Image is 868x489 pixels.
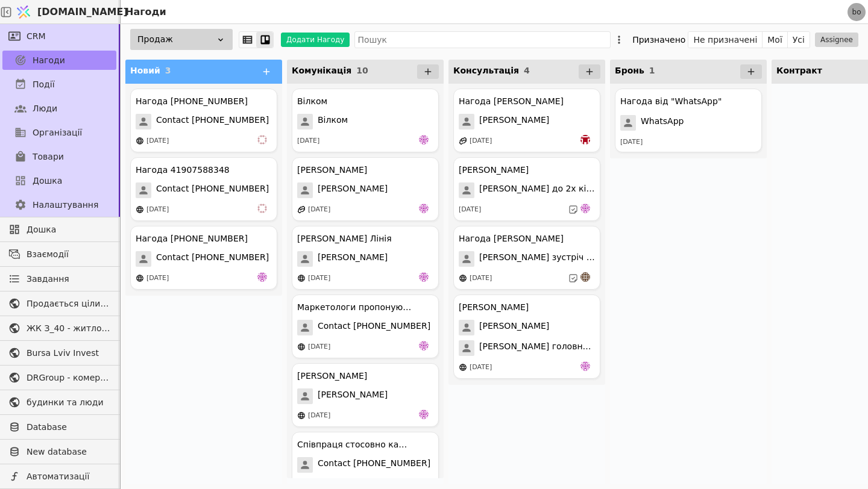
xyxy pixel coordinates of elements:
[479,320,549,335] span: [PERSON_NAME]
[33,54,65,67] span: Нагоди
[419,204,429,213] img: de
[2,368,116,387] a: DRGroup - комерційна нерухоомість
[459,274,467,282] img: online-store.svg
[470,363,492,373] div: [DATE]
[763,31,788,48] button: Мої
[33,175,62,187] span: Дошка
[2,75,116,94] a: Події
[297,438,412,451] div: Співпраця стосовно канцелярії
[641,115,684,131] span: WhatsApp
[33,78,55,91] span: Події
[318,457,430,473] span: Contact [PHONE_NUMBER]
[136,95,248,108] div: Нагода [PHONE_NUMBER]
[308,342,330,352] div: [DATE]
[136,232,248,245] div: Нагода [PHONE_NUMBER]
[2,269,116,288] a: Завдання
[257,135,267,145] img: vi
[33,151,64,163] span: Товари
[2,220,116,239] a: Дошка
[2,99,116,118] a: Люди
[2,417,116,437] a: Database
[308,273,330,284] div: [DATE]
[297,205,306,214] img: affiliate-program.svg
[580,272,590,282] img: an
[297,164,367,176] div: [PERSON_NAME]
[14,1,33,23] img: Logo
[453,89,600,152] div: Нагода [PERSON_NAME][PERSON_NAME][DATE]bo
[136,205,144,214] img: online-store.svg
[297,301,412,314] div: Маркетологи пропонують співпрацю
[308,411,330,421] div: [DATE]
[292,294,439,358] div: Маркетологи пропонують співпрацюContact [PHONE_NUMBER][DATE]de
[2,343,116,363] a: Bursa Lviv Invest
[156,251,269,267] span: Contact [PHONE_NUMBER]
[2,26,116,46] a: CRM
[453,157,600,221] div: [PERSON_NAME][PERSON_NAME] до 2х кімнатної[DATE]de
[12,1,121,23] a: [DOMAIN_NAME]
[632,31,685,48] div: Призначено
[318,251,388,267] span: [PERSON_NAME]
[156,182,269,198] span: Contact [PHONE_NUMBER]
[419,410,429,419] img: de
[27,273,69,285] span: Завдання
[459,95,564,108] div: Нагода [PERSON_NAME]
[815,33,858,47] button: Assignee
[419,341,429,350] img: de
[479,182,595,198] span: [PERSON_NAME] до 2х кімнатної
[297,95,327,108] div: Вілком
[620,137,643,148] div: [DATE]
[356,66,368,75] span: 10
[281,33,350,47] button: Додати Нагоду
[453,226,600,290] div: Нагода [PERSON_NAME][PERSON_NAME] зустріч 13.08[DATE]an
[257,272,267,282] img: de
[27,223,110,236] span: Дошка
[2,319,116,338] a: ЖК З_40 - житлова та комерційна нерухомість класу Преміум
[479,340,595,356] span: [PERSON_NAME] головний номер
[470,273,492,284] div: [DATE]
[146,273,169,284] div: [DATE]
[580,135,590,145] img: bo
[2,123,116,142] a: Організації
[292,157,439,221] div: [PERSON_NAME][PERSON_NAME][DATE]de
[27,347,110,360] span: Bursa Lviv Invest
[788,31,810,48] button: Усі
[27,322,110,335] span: ЖК З_40 - житлова та комерційна нерухомість класу Преміум
[297,136,319,146] div: [DATE]
[453,66,519,75] span: Консультація
[37,5,128,19] span: [DOMAIN_NAME]
[130,226,277,290] div: Нагода [PHONE_NUMBER]Contact [PHONE_NUMBER][DATE]de
[318,114,348,129] span: Вілком
[620,95,722,108] div: Нагода від "WhatsApp"
[292,226,439,290] div: [PERSON_NAME] Лінія[PERSON_NAME][DATE]de
[292,66,351,75] span: Комунікація
[165,66,171,75] span: 3
[136,137,144,145] img: online-store.svg
[580,204,590,213] img: de
[318,388,388,404] span: [PERSON_NAME]
[776,66,822,75] span: Контракт
[308,205,330,215] div: [DATE]
[156,114,269,129] span: Contact [PHONE_NUMBER]
[2,171,116,190] a: Дошка
[292,363,439,427] div: [PERSON_NAME][PERSON_NAME][DATE]de
[649,66,655,75] span: 1
[354,31,611,48] input: Пошук
[130,157,277,221] div: Нагода 41907588348Contact [PHONE_NUMBER][DATE]vi
[318,182,388,198] span: [PERSON_NAME]
[297,370,367,382] div: [PERSON_NAME]
[615,89,762,152] div: Нагода від "WhatsApp"WhatsApp[DATE]
[2,393,116,412] a: будинки та люди
[419,135,429,145] img: de
[2,467,116,486] a: Автоматизації
[318,320,430,335] span: Contact [PHONE_NUMBER]
[848,3,866,21] a: bo
[146,205,169,215] div: [DATE]
[479,114,549,129] span: [PERSON_NAME]
[297,232,392,245] div: [PERSON_NAME] Лінія
[27,446,110,458] span: New database
[459,164,529,176] div: [PERSON_NAME]
[292,89,439,152] div: ВілкомВілком[DATE]de
[459,363,467,372] img: online-store.svg
[27,297,110,310] span: Продається цілий будинок [PERSON_NAME] нерухомість
[130,89,277,152] div: Нагода [PHONE_NUMBER]Contact [PHONE_NUMBER][DATE]vi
